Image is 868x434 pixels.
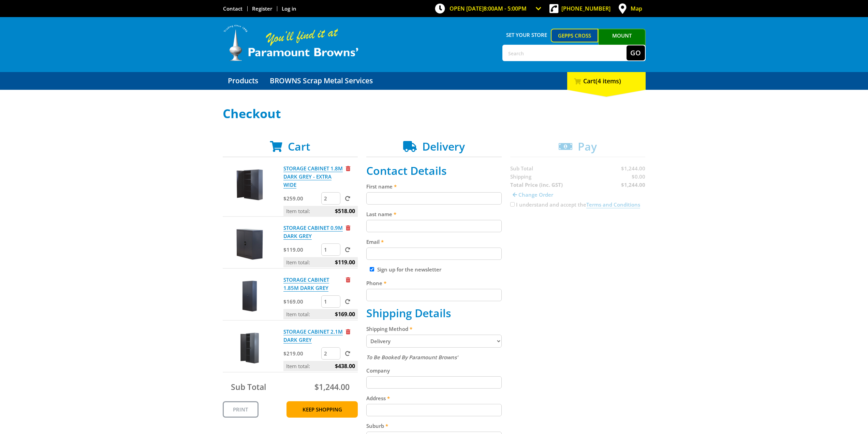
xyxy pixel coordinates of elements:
label: Phone [366,279,502,287]
input: Search [503,45,627,60]
a: Go to the registration page [252,5,272,12]
span: $438.00 [335,361,355,371]
label: Suburb [366,422,502,430]
a: Mount [PERSON_NAME] [598,29,646,55]
label: Company [366,366,502,375]
label: Sign up for the newsletter [377,266,441,273]
span: $169.00 [335,309,355,319]
span: 8:00am - 5:00pm [484,5,527,12]
img: Paramount Browns' [223,24,359,62]
h1: Checkout [223,107,646,121]
h2: Shipping Details [366,307,502,320]
label: First name [366,182,502,191]
a: Remove from cart [346,165,350,172]
a: Go to the Products page [223,72,263,90]
label: Shipping Method [366,325,502,333]
span: OPEN [DATE] [450,5,527,12]
a: Go to the Contact page [223,5,242,12]
span: $518.00 [335,206,355,216]
p: $219.00 [283,349,320,358]
input: Please enter your telephone number. [366,289,502,301]
span: Delivery [422,139,465,154]
span: $1,244.00 [314,381,350,392]
p: Item total: [283,257,358,267]
a: Go to the BROWNS Scrap Metal Services page [265,72,378,90]
a: STORAGE CABINET 1.8M DARK GREY - EXTRA WIDE [283,165,343,188]
img: STORAGE CABINET 0.9M DARK GREY [229,224,270,265]
select: Please select a shipping method. [366,335,502,348]
span: $119.00 [335,257,355,267]
p: $119.00 [283,246,320,254]
span: Cart [288,139,310,154]
img: STORAGE CABINET 1.85M DARK GREY [229,276,270,317]
span: Set your store [502,29,551,41]
a: Remove from cart [346,328,350,335]
button: Go [627,45,645,60]
a: Gepps Cross [551,29,598,42]
label: Address [366,394,502,402]
a: Print [223,401,259,418]
a: Remove from cart [346,276,350,283]
p: Item total: [283,309,358,319]
p: $169.00 [283,297,320,306]
label: Email [366,238,502,246]
h2: Contact Details [366,164,502,177]
input: Please enter your first name. [366,192,502,205]
em: To Be Booked By Paramount Browns' [366,354,458,361]
p: Item total: [283,361,358,371]
div: Cart [567,72,646,90]
input: Please enter your last name. [366,220,502,232]
a: STORAGE CABINET 0.9M DARK GREY [283,224,343,240]
p: Item total: [283,206,358,216]
input: Please enter your address. [366,404,502,416]
span: Sub Total [231,381,266,392]
a: Log in [282,5,296,12]
input: Please enter your email address. [366,248,502,260]
a: Remove from cart [346,224,350,231]
a: Keep Shopping [286,401,358,418]
label: Last name [366,210,502,218]
img: STORAGE CABINET 2.1M DARK GREY [229,327,270,368]
p: $259.00 [283,194,320,202]
a: STORAGE CABINET 2.1M DARK GREY [283,328,343,344]
img: STORAGE CABINET 1.8M DARK GREY - EXTRA WIDE [229,164,270,205]
a: STORAGE CABINET 1.85M DARK GREY [283,276,329,292]
span: (4 items) [595,77,621,85]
